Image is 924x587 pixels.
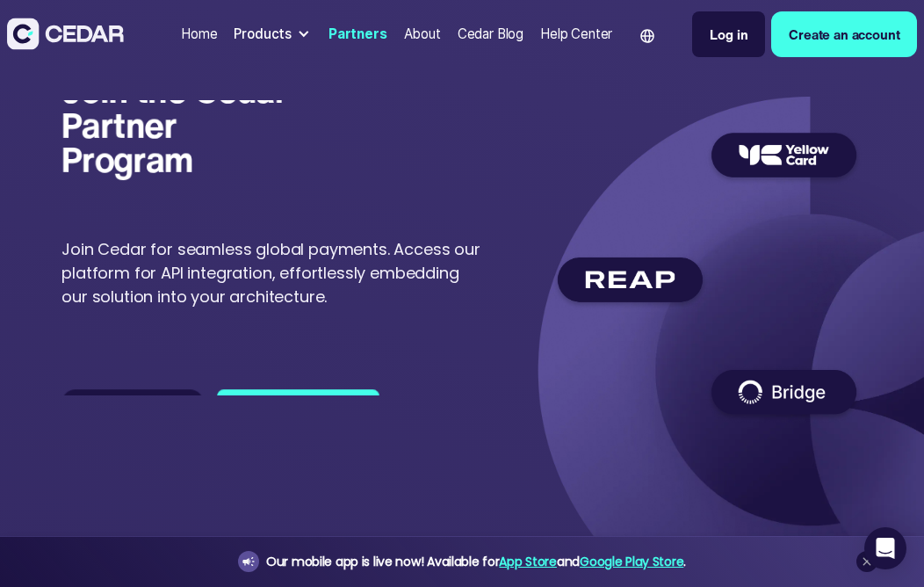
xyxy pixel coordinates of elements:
[404,25,441,45] div: About
[458,25,523,45] div: Cedar Blog
[771,11,917,58] a: Create an account
[328,25,387,45] div: Partners
[61,390,204,444] a: Speak to Sales
[397,16,447,54] a: About
[864,527,906,569] div: Open Intercom Messenger
[61,237,485,308] p: Join Cedar for seamless global payments. Access our platform for API integration, effortlessly em...
[710,25,747,45] div: Log in
[61,73,315,178] h1: Join the Cedar Partner Program
[227,18,319,51] div: Products
[181,25,217,45] div: Home
[580,553,683,570] a: Google Play Store
[499,553,556,570] a: App Store
[175,16,225,54] a: Home
[217,390,379,444] a: Become a partner
[451,16,531,54] a: Cedar Blog
[540,25,612,45] div: Help Center
[533,16,618,54] a: Help Center
[640,29,654,43] img: world icon
[321,16,393,54] a: Partners
[266,551,686,573] div: Our mobile app is live now! Available for and .
[242,554,256,569] img: announcement
[692,11,765,58] a: Log in
[234,25,292,45] div: Products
